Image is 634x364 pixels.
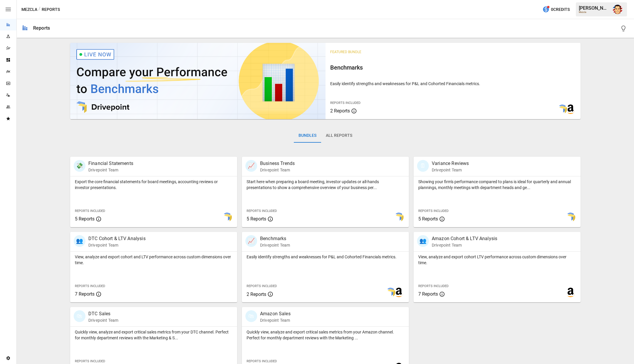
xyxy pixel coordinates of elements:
span: 2 Reports [247,291,266,297]
img: smart model [566,213,575,222]
span: Reports Included [75,284,105,288]
img: smart model [386,288,395,297]
span: 2 Reports [330,108,350,114]
p: Drivepoint Team [88,317,118,323]
p: DTC Sales [88,310,118,317]
p: View, analyze and export cohort LTV performance across custom dimensions over time. [418,254,576,266]
div: 🛍 [245,310,257,322]
p: Benchmarks [260,235,290,242]
img: smart model [394,213,404,222]
p: Showing your firm's performance compared to plans is ideal for quarterly and annual plannings, mo... [418,179,576,191]
button: 0Credits [540,4,572,15]
p: Drivepoint Team [432,242,497,248]
p: Export the core financial statements for board meetings, accounting reviews or investor presentat... [75,179,232,191]
button: Austin Gardner-Smith [609,1,626,18]
div: 👥 [417,235,429,247]
div: [PERSON_NAME] [579,5,609,11]
span: Featured Bundle [330,50,361,54]
span: Reports Included [247,359,277,363]
img: amazon [566,105,575,114]
button: Bundles [294,129,321,143]
img: smart model [222,213,232,222]
span: 5 Reports [418,216,438,222]
div: / [38,6,41,13]
div: 👥 [74,235,85,247]
div: 🗓 [417,160,429,172]
div: 🛍 [74,310,85,322]
p: Quickly view, analyze and export critical sales metrics from your Amazon channel. Perfect for mon... [247,329,404,341]
p: Quickly view, analyze and export critical sales metrics from your DTC channel. Perfect for monthl... [75,329,232,341]
p: Easily identify strengths and weaknesses for P&L and Cohorted Financials metrics. [247,254,404,260]
div: Reports [33,25,50,31]
p: Easily identify strengths and weaknesses for P&L and Cohorted Financials metrics. [330,81,576,87]
p: DTC Cohort & LTV Analysis [88,235,146,242]
span: 7 Reports [75,291,95,297]
img: Austin Gardner-Smith [613,5,622,14]
span: Reports Included [418,284,448,288]
span: Reports Included [75,359,105,363]
p: Drivepoint Team [432,167,469,173]
p: Variance Reviews [432,160,469,167]
div: Mezcla [579,11,609,14]
span: 5 Reports [75,216,95,222]
button: All Reports [321,129,357,143]
button: Mezcla [21,6,37,13]
img: smart model [558,105,567,114]
span: Reports Included [247,209,277,213]
div: 💸 [74,160,85,172]
p: View, analyze and export cohort and LTV performance across custom dimensions over time. [75,254,232,266]
span: 7 Reports [418,291,438,297]
div: 📈 [245,235,257,247]
span: 0 Credits [551,6,570,13]
p: Amazon Cohort & LTV Analysis [432,235,497,242]
span: Reports Included [75,209,105,213]
p: Start here when preparing a board meeting, investor updates or all-hands presentations to show a ... [247,179,404,191]
span: 5 Reports [247,216,266,222]
p: Drivepoint Team [88,167,133,173]
p: Drivepoint Team [260,167,295,173]
div: 📈 [245,160,257,172]
p: Drivepoint Team [260,317,291,323]
img: video thumbnail [70,43,326,119]
p: Drivepoint Team [88,242,146,248]
span: Reports Included [418,209,448,213]
span: Reports Included [247,284,277,288]
p: Financial Statements [88,160,133,167]
p: Business Trends [260,160,295,167]
p: Amazon Sales [260,310,291,317]
h6: Benchmarks [330,63,576,72]
p: Drivepoint Team [260,242,290,248]
img: amazon [394,288,404,297]
img: amazon [566,288,575,297]
span: Reports Included [330,101,360,105]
